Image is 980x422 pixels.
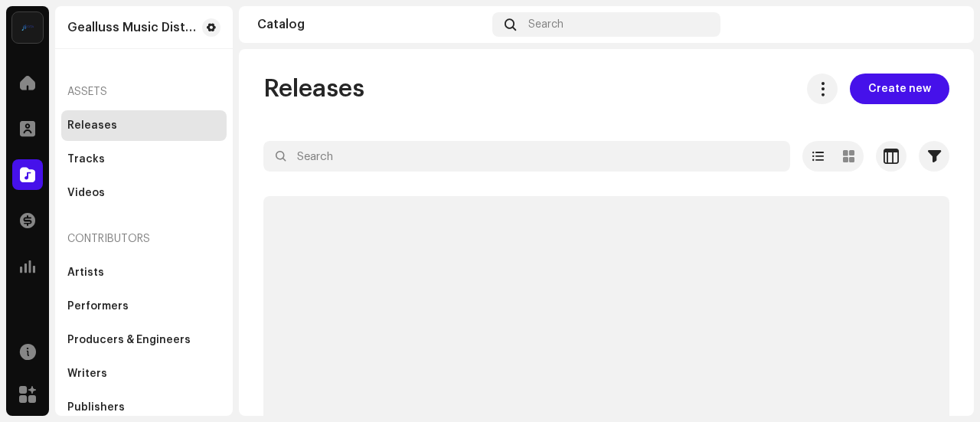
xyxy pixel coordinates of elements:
re-m-nav-item: Writers [61,358,227,389]
div: Gealluss Music Distribution [67,21,196,34]
re-m-nav-item: Performers [61,291,227,322]
re-m-nav-item: Tracks [61,144,227,175]
re-a-nav-header: Assets [61,74,227,110]
div: Catalog [257,18,486,31]
div: Producers & Engineers [67,334,191,346]
button: Create new [850,74,949,104]
div: Videos [67,187,105,199]
div: Performers [67,300,129,312]
div: Publishers [67,401,125,414]
span: Releases [263,74,364,104]
img: 7e4e612c-8fc9-4e70-ba30-780837b5408d [931,12,955,37]
div: Writers [67,368,107,380]
re-m-nav-item: Producers & Engineers [61,325,227,355]
re-m-nav-item: Releases [61,110,227,141]
div: Tracks [67,153,105,165]
input: Search [263,141,790,172]
div: Artists [67,267,104,279]
span: Search [528,18,563,31]
span: Create new [868,74,931,104]
img: ef15aa5b-e20a-4b5c-9b69-724c15fb7de9 [12,12,43,43]
re-m-nav-item: Videos [61,178,227,208]
re-a-nav-header: Contributors [61,221,227,257]
re-m-nav-item: Artists [61,257,227,288]
div: Releases [67,119,117,132]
